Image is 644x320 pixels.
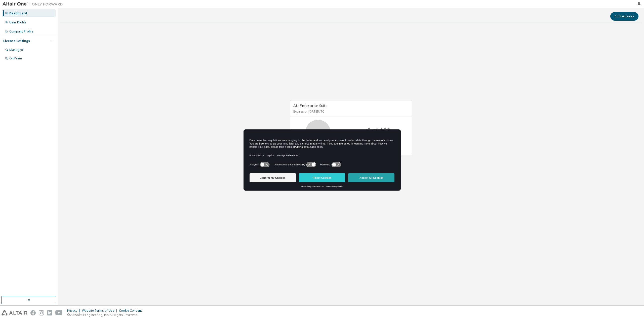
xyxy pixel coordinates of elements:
[55,310,63,315] img: youtube.svg
[293,103,328,108] span: AU Enterprise Suite
[367,126,390,134] p: 0 of 100
[67,309,82,313] div: Privacy
[9,20,26,24] div: User Profile
[9,11,27,15] div: Dashboard
[2,310,27,315] img: altair_logo.svg
[9,48,23,52] div: Managed
[47,310,52,315] img: linkedin.svg
[3,2,65,7] img: Altair One
[9,56,22,60] div: On Prem
[3,39,30,43] div: License Settings
[67,313,145,317] p: © 2025 Altair Engineering, Inc. All Rights Reserved.
[9,29,33,33] div: Company Profile
[39,310,44,315] img: instagram.svg
[82,309,119,313] div: Website Terms of Use
[30,310,36,315] img: facebook.svg
[293,109,408,114] p: Expires on [DATE] UTC
[119,309,145,313] div: Cookie Consent
[610,12,638,21] button: Contact Sales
